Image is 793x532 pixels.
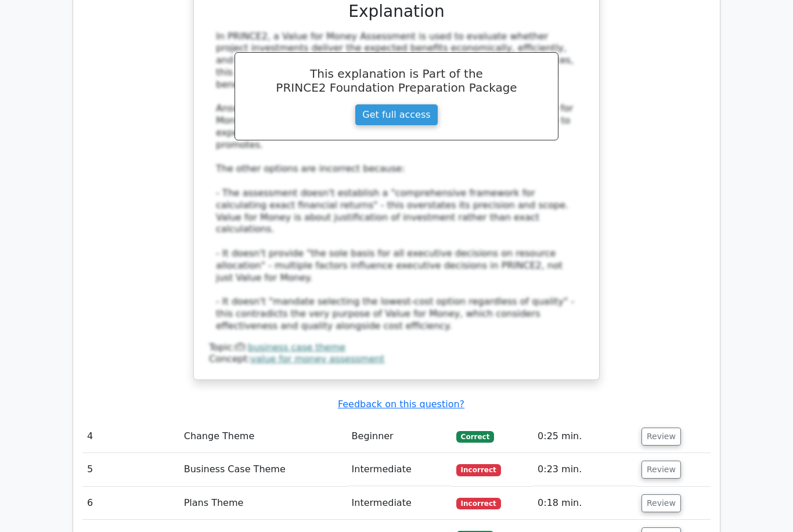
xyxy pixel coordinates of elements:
td: 6 [82,487,179,520]
a: Feedback on this question? [338,399,464,410]
a: Get full access [355,104,438,126]
span: Incorrect [456,498,501,509]
td: Beginner [347,420,452,453]
td: 0:18 min. [533,487,637,520]
div: Concept: [209,353,584,365]
td: Intermediate [347,487,452,520]
a: value for money assessment [251,353,385,364]
span: Incorrect [456,464,501,476]
td: Plans Theme [179,487,347,520]
td: 4 [82,420,179,453]
button: Review [641,494,681,512]
a: business case theme [248,342,345,353]
button: Review [641,428,681,446]
td: 0:25 min. [533,420,637,453]
td: Intermediate [347,453,452,486]
td: 0:23 min. [533,453,637,486]
div: Topic: [209,342,584,354]
span: Correct [456,431,494,443]
h3: Explanation [216,2,577,21]
td: 5 [82,453,179,486]
td: Change Theme [179,420,347,453]
div: In PRINCE2, a Value for Money Assessment is used to evaluate whether project investments deliver ... [216,31,577,332]
td: Business Case Theme [179,453,347,486]
button: Review [641,461,681,479]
